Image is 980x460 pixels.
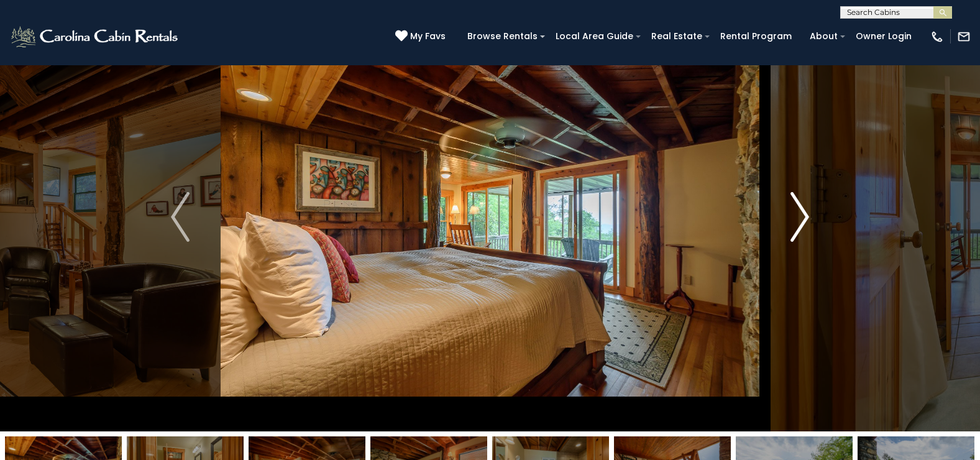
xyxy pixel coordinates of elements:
button: Next [759,2,840,431]
span: My Favs [410,30,446,43]
a: Browse Rentals [461,27,544,46]
img: arrow [790,192,809,242]
img: arrow [171,192,190,242]
a: About [804,27,844,46]
button: Previous [140,2,221,431]
img: phone-regular-white.png [930,30,944,44]
a: My Favs [395,30,449,44]
img: White-1-2.png [9,24,181,49]
a: Rental Program [714,27,798,46]
a: Local Area Guide [549,27,639,46]
img: mail-regular-white.png [957,30,971,44]
a: Owner Login [849,27,918,46]
a: Real Estate [645,27,708,46]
